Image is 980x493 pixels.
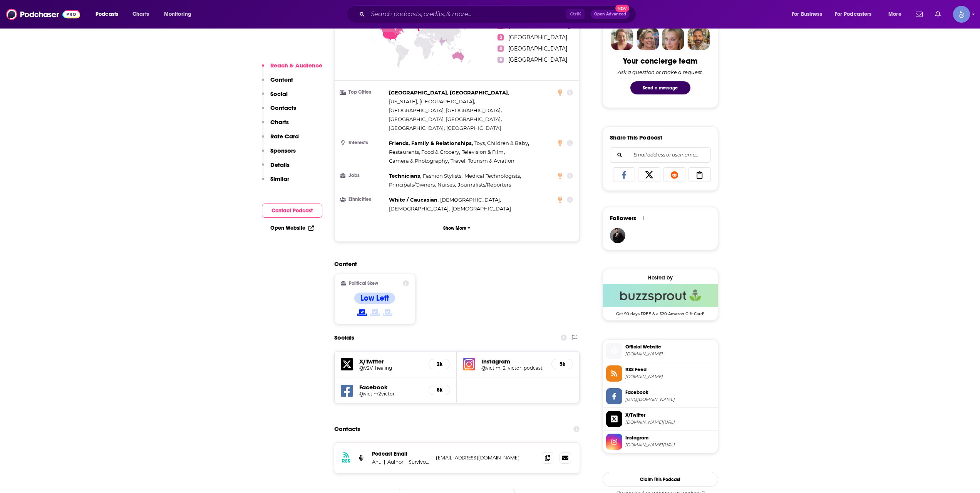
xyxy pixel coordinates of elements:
[262,104,296,118] button: Contacts
[830,8,883,20] button: open menu
[334,330,354,345] h2: Socials
[625,419,715,425] span: twitter.com/V2V_healing
[262,175,289,189] button: Similar
[508,56,567,63] span: [GEOGRAPHIC_DATA]
[498,45,504,52] span: 4
[372,451,430,457] p: Podcast Email
[616,148,704,162] input: Email address or username...
[440,197,500,203] span: [DEMOGRAPHIC_DATA]
[437,182,455,188] span: Nurses
[372,459,430,465] p: Anu | Author | Survivor | Optimist
[359,384,423,391] h5: Facebook
[625,389,715,396] span: Facebook
[606,365,715,382] a: RSS Feed[DOMAIN_NAME]
[953,6,970,23] button: Show profile menu
[558,361,566,367] h5: 5k
[462,148,505,156] span: ,
[436,454,536,461] p: [EMAIL_ADDRESS][DOMAIN_NAME]
[610,228,625,243] img: JohirMia
[451,158,514,164] span: Travel, Tourism & Aviation
[603,284,718,307] img: Buzzsprout Deal: Get 90 days FREE & a $20 Amazon Gift Card!
[437,180,456,189] span: ,
[359,391,423,397] a: @victim2victor
[389,180,436,189] span: ,
[435,387,444,393] h5: 8k
[610,147,711,163] div: Search followers
[389,182,435,188] span: Principals/Owners
[481,365,545,371] a: @victim_2_victor_podcast
[389,205,449,212] span: [DEMOGRAPHIC_DATA]
[603,307,718,316] span: Get 90 days FREE & a $20 Amazon Gift Card!
[334,260,574,268] h2: Content
[270,62,322,69] p: Reach & Audience
[566,9,585,19] span: Ctrl K
[262,204,322,218] button: Contact Podcast
[341,140,386,145] h3: Interests
[270,161,290,168] p: Details
[262,118,289,133] button: Charts
[625,366,715,373] span: RSS Feed
[389,88,509,97] span: ,
[389,124,445,133] span: ,
[932,8,944,21] a: Show notifications dropdown
[354,5,643,23] div: Search podcasts, credits, & more...
[389,204,450,213] span: ,
[451,205,511,212] span: [DEMOGRAPHIC_DATA]
[625,442,715,448] span: instagram.com/victim_2_victor_podcast
[423,172,462,180] span: ,
[623,56,697,66] div: Your concierge team
[953,6,970,23] img: User Profile
[625,343,715,350] span: Official Website
[606,388,715,404] a: Facebook[URL][DOMAIN_NAME]
[389,89,508,96] span: [GEOGRAPHIC_DATA], [GEOGRAPHIC_DATA]
[464,173,520,179] span: Medical Technologists
[341,90,386,95] h3: Top Cities
[341,221,573,235] button: Show More
[389,172,421,180] span: ,
[613,167,635,182] a: Share on Facebook
[270,76,293,83] p: Content
[610,214,636,222] span: Followers
[610,134,662,141] h3: Share This Podcast
[474,139,529,148] span: ,
[443,225,466,231] p: Show More
[888,9,901,20] span: More
[6,7,80,22] img: Podchaser - Follow, Share and Rate Podcasts
[630,81,690,94] button: Send a message
[913,8,926,21] a: Show notifications dropdown
[689,167,711,182] a: Copy Link
[389,158,448,164] span: Camera & Photography
[625,351,715,357] span: linktr.ee
[481,358,545,365] h5: Instagram
[603,284,718,316] a: Buzzsprout Deal: Get 90 days FREE & a $20 Amazon Gift Card!
[270,175,289,182] p: Similar
[835,9,872,20] span: For Podcasters
[463,358,475,370] img: iconImage
[423,173,461,179] span: Fashion Stylists
[389,116,501,122] span: [GEOGRAPHIC_DATA], [GEOGRAPHIC_DATA]
[440,195,501,204] span: ,
[606,343,715,359] a: Official Website[DOMAIN_NAME]
[349,281,378,286] h2: Political Skew
[606,411,715,427] a: X/Twitter[DOMAIN_NAME][URL]
[498,34,504,40] span: 3
[687,28,710,50] img: Jon Profile
[360,293,389,303] h4: Low Left
[435,361,444,367] h5: 2k
[262,62,322,76] button: Reach & Audience
[342,458,350,464] h3: RSS
[618,69,703,75] div: Ask a question or make a request.
[606,434,715,450] a: Instagram[DOMAIN_NAME][URL]
[625,412,715,419] span: X/Twitter
[262,161,290,175] button: Details
[270,118,289,126] p: Charts
[464,172,521,180] span: ,
[625,397,715,402] span: https://www.facebook.com/victim2victor
[591,10,630,19] button: Open AdvancedNew
[341,197,386,202] h3: Ethnicities
[389,148,460,156] span: ,
[462,149,504,155] span: Television & Film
